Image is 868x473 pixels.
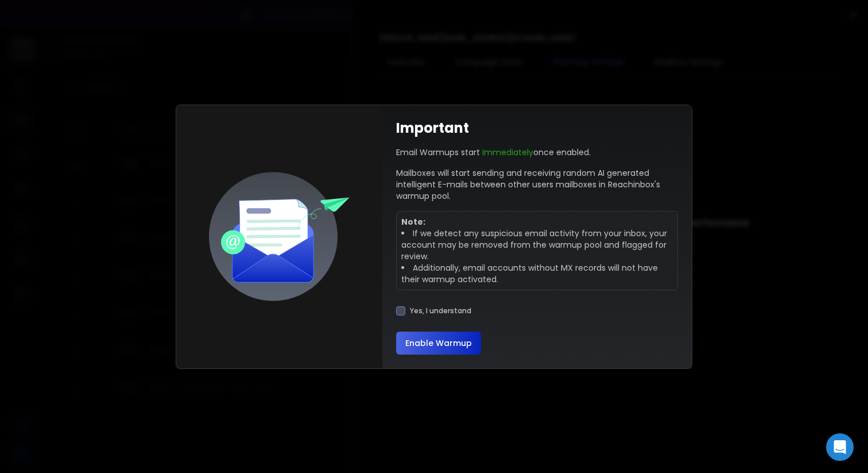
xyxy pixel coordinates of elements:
p: Email Warmups start once enabled. [396,147,591,158]
button: Enable Warmup [396,332,481,355]
span: Immediately [482,147,533,158]
li: Additionally, email accounts without MX records will not have their warmup activated. [401,262,673,285]
p: Mailboxes will start sending and receiving random AI generated intelligent E-mails between other ... [396,167,678,202]
p: Note: [401,216,673,228]
li: If we detect any suspicious email activity from your inbox, your account may be removed from the ... [401,228,673,262]
div: Open Intercom Messenger [826,433,854,461]
h1: Important [396,119,469,137]
label: Yes, I understand [410,306,471,316]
